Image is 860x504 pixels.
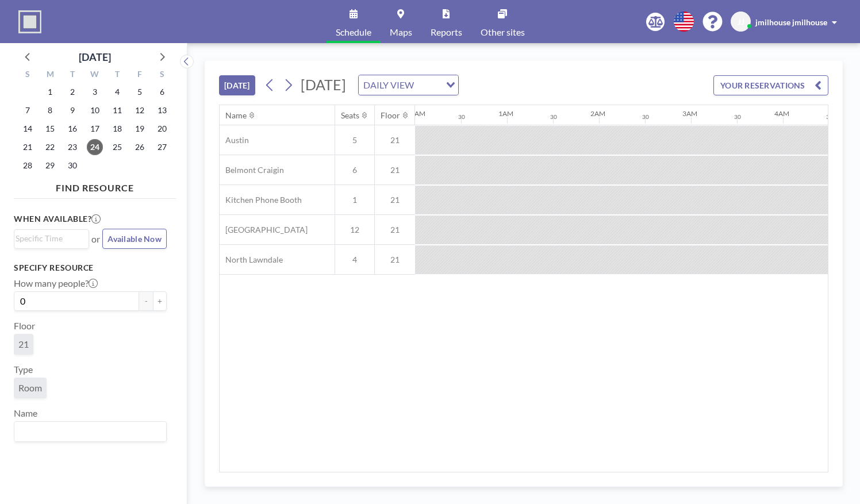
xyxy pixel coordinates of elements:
[109,84,125,100] span: Thursday, September 4, 2025
[109,102,125,118] span: Thursday, September 11, 2025
[139,291,153,311] button: -
[220,195,302,205] span: Kitchen Phone Booth
[17,68,39,83] div: S
[375,195,415,205] span: 21
[42,139,58,155] span: Monday, September 22, 2025
[107,234,162,244] span: Available Now
[417,78,439,93] input: Search for option
[14,422,166,441] div: Search for option
[14,263,167,273] h3: Specify resource
[498,109,513,118] div: 1AM
[18,382,42,394] span: Room
[151,68,173,83] div: S
[64,84,80,100] span: Tuesday, September 2, 2025
[64,157,80,174] span: Tuesday, September 30, 2025
[79,49,111,65] div: [DATE]
[64,139,80,155] span: Tuesday, September 23, 2025
[154,139,170,155] span: Saturday, September 27, 2025
[20,157,36,174] span: Sunday, September 28, 2025
[550,113,557,121] div: 30
[132,102,148,118] span: Friday, September 12, 2025
[132,84,148,100] span: Friday, September 5, 2025
[220,255,283,265] span: North Lawndale
[42,102,58,118] span: Monday, September 8, 2025
[62,68,84,83] div: T
[154,84,170,100] span: Saturday, September 6, 2025
[335,135,374,145] span: 5
[132,139,148,155] span: Friday, September 26, 2025
[335,255,374,265] span: 4
[590,109,605,118] div: 2AM
[220,165,284,175] span: Belmont Craigin
[87,84,103,100] span: Wednesday, September 3, 2025
[301,76,346,93] span: [DATE]
[20,102,36,118] span: Sunday, September 7, 2025
[18,338,29,350] span: 21
[20,139,36,155] span: Sunday, September 21, 2025
[335,225,374,235] span: 12
[734,113,741,121] div: 30
[381,110,400,121] div: Floor
[431,28,462,37] span: Reports
[14,178,176,194] h4: FIND RESOURCE
[336,28,371,37] span: Schedule
[375,255,415,265] span: 21
[14,278,98,289] label: How many people?
[18,10,41,33] img: organization-logo
[42,84,58,100] span: Monday, September 1, 2025
[42,157,58,174] span: Monday, September 29, 2025
[154,102,170,118] span: Saturday, September 13, 2025
[106,68,128,83] div: T
[375,135,415,145] span: 21
[154,121,170,137] span: Saturday, September 20, 2025
[14,320,35,332] label: Floor
[642,113,649,121] div: 30
[153,291,167,311] button: +
[91,233,100,245] span: or
[42,121,58,137] span: Monday, September 15, 2025
[335,165,374,175] span: 6
[64,102,80,118] span: Tuesday, September 9, 2025
[132,121,148,137] span: Friday, September 19, 2025
[406,109,425,118] div: 12AM
[220,225,308,235] span: [GEOGRAPHIC_DATA]
[335,195,374,205] span: 1
[682,109,697,118] div: 3AM
[359,75,458,95] div: Search for option
[361,78,416,93] span: DAILY VIEW
[39,68,62,83] div: M
[219,75,255,95] button: [DATE]
[64,121,80,137] span: Tuesday, September 16, 2025
[481,28,525,37] span: Other sites
[390,28,412,37] span: Maps
[20,121,36,137] span: Sunday, September 14, 2025
[826,113,833,121] div: 30
[14,407,37,419] label: Name
[87,121,103,137] span: Wednesday, September 17, 2025
[109,121,125,137] span: Thursday, September 18, 2025
[738,17,744,27] span: JJ
[774,109,789,118] div: 4AM
[713,75,828,95] button: YOUR RESERVATIONS
[458,113,465,121] div: 30
[341,110,359,121] div: Seats
[14,364,33,375] label: Type
[84,68,106,83] div: W
[375,165,415,175] span: 21
[128,68,151,83] div: F
[220,135,249,145] span: Austin
[14,230,89,247] div: Search for option
[87,139,103,155] span: Wednesday, September 24, 2025
[102,229,167,249] button: Available Now
[755,17,827,27] span: jmilhouse jmilhouse
[16,232,82,245] input: Search for option
[375,225,415,235] span: 21
[87,102,103,118] span: Wednesday, September 10, 2025
[16,424,160,439] input: Search for option
[109,139,125,155] span: Thursday, September 25, 2025
[225,110,247,121] div: Name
